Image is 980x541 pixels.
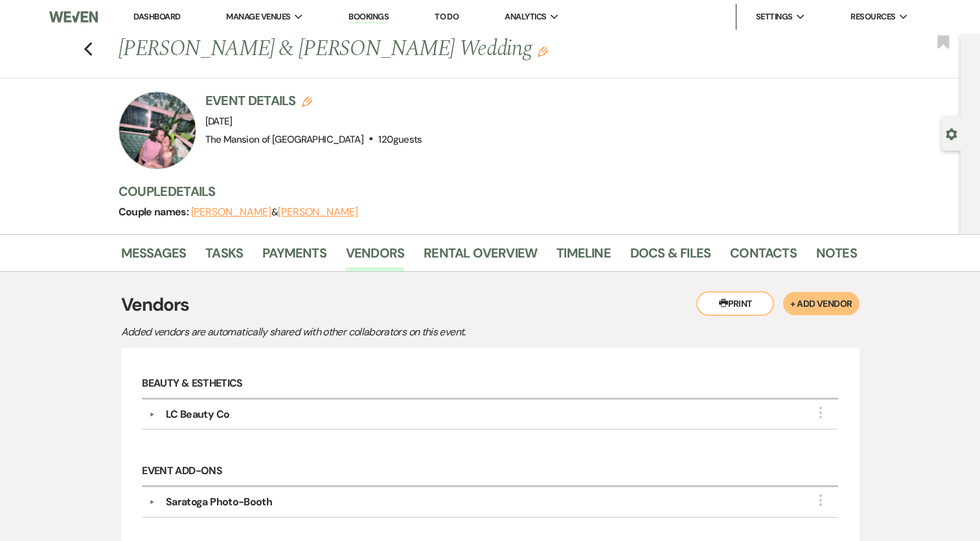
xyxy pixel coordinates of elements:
span: & [191,206,358,219]
h1: [PERSON_NAME] & [PERSON_NAME] Wedding [119,34,699,65]
a: Bookings [348,11,389,23]
h6: Beauty & Esthetics [142,369,838,400]
a: Vendors [346,243,404,271]
h6: Event Add-Ons [142,457,838,487]
span: [DATE] [205,115,233,128]
h3: Couple Details [119,182,844,200]
span: Couple names: [119,205,191,219]
a: Notes [816,243,857,271]
a: Timeline [556,243,611,271]
h3: Vendors [121,291,860,319]
a: Docs & Files [630,243,711,271]
a: Rental Overview [424,243,537,271]
h3: Event Details [205,91,422,110]
a: To Do [435,11,459,22]
span: Manage Venues [226,10,290,23]
button: + Add Vendor [783,292,859,315]
button: Edit [538,45,548,57]
a: Tasks [205,243,243,271]
div: Saratoga Photo-Booth [166,494,272,510]
button: ▼ [144,411,160,418]
button: ▼ [144,499,160,505]
a: Messages [121,243,187,271]
span: Analytics [505,10,546,23]
a: Dashboard [133,11,180,22]
button: [PERSON_NAME] [278,207,358,217]
span: 120 guests [378,133,422,146]
p: Added vendors are automatically shared with other collaborators on this event. [121,324,575,341]
div: LC Beauty Co [166,407,229,422]
a: Contacts [730,243,797,271]
a: Payments [262,243,326,271]
span: Settings [756,10,793,23]
button: Open lead details [946,127,957,139]
img: Weven Logo [49,3,98,30]
button: [PERSON_NAME] [191,207,271,217]
span: Resources [850,10,895,23]
span: The Mansion of [GEOGRAPHIC_DATA] [205,133,364,146]
button: Print [696,291,774,316]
